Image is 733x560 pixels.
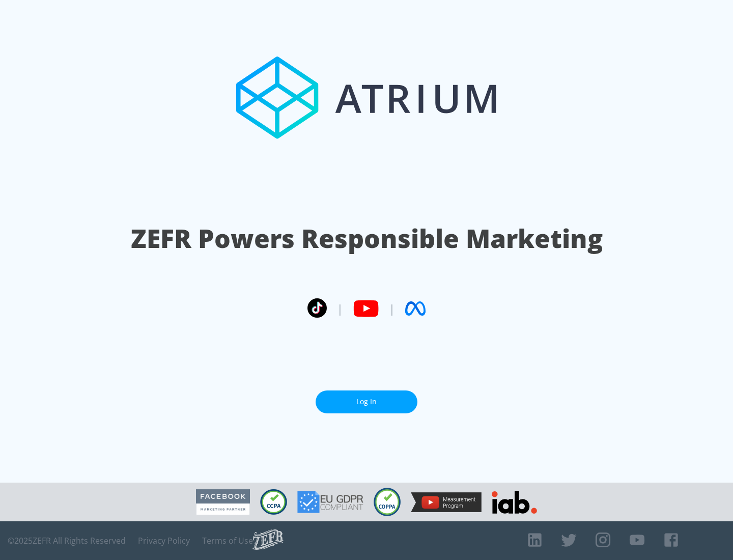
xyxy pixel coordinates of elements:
img: GDPR Compliant [297,491,363,513]
a: Log In [316,390,417,413]
span: © 2025 ZEFR All Rights Reserved [8,536,126,546]
img: Facebook Marketing Partner [196,489,250,515]
img: CCPA Compliant [260,489,287,515]
span: | [389,301,395,316]
img: IAB [492,491,537,514]
h1: ZEFR Powers Responsible Marketing [131,221,603,256]
a: Privacy Policy [138,536,190,546]
img: COPPA Compliant [374,488,401,516]
img: YouTube Measurement Program [411,492,482,512]
a: Terms of Use [202,536,253,546]
span: | [337,301,343,316]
